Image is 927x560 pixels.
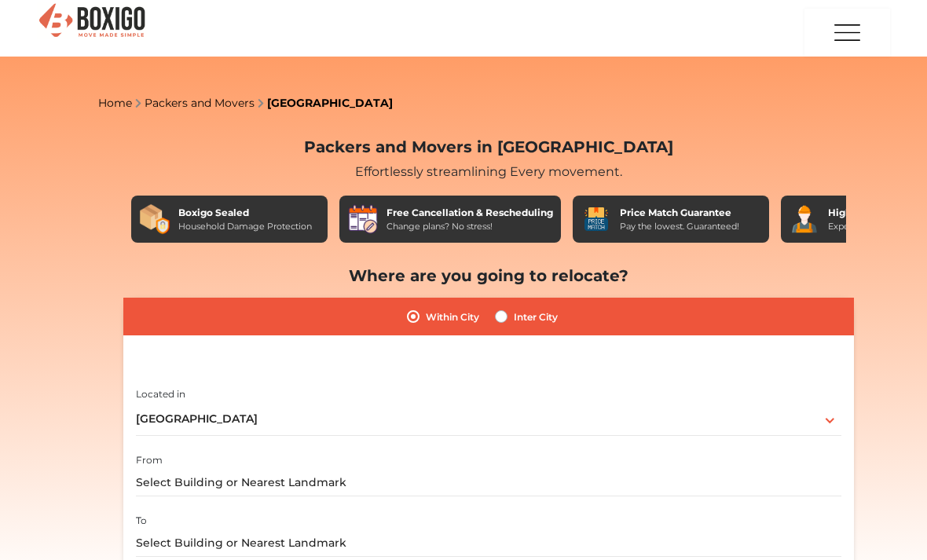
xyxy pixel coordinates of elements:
div: Free Cancellation & Rescheduling [387,206,553,220]
a: Packers and Movers [145,96,255,110]
a: Home [98,96,132,110]
div: Household Damage Protection [178,220,312,233]
img: Boxigo [37,2,147,40]
div: Pay the lowest. Guaranteed! [620,220,739,233]
label: To [136,514,147,528]
label: From [136,453,163,467]
a: [GEOGRAPHIC_DATA] [267,96,393,110]
h2: Where are you going to relocate? [123,266,854,285]
label: Inter City [514,307,558,326]
div: Change plans? No stress! [387,220,553,233]
input: Select Building or Nearest Landmark [136,469,841,496]
label: Within City [426,307,479,326]
label: Located in [136,387,185,401]
img: Highly Trained Professionals [789,203,820,235]
img: Free Cancellation & Rescheduling [347,203,379,235]
input: Select Building or Nearest Landmark [136,529,841,557]
span: [GEOGRAPHIC_DATA] [136,412,258,426]
h2: Packers and Movers in [GEOGRAPHIC_DATA] [123,137,854,156]
img: menu [832,9,863,56]
div: Boxigo Sealed [178,206,312,220]
img: Price Match Guarantee [581,203,612,235]
div: Effortlessly streamlining Every movement. [123,163,854,181]
div: Price Match Guarantee [620,206,739,220]
img: Boxigo Sealed [139,203,170,235]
